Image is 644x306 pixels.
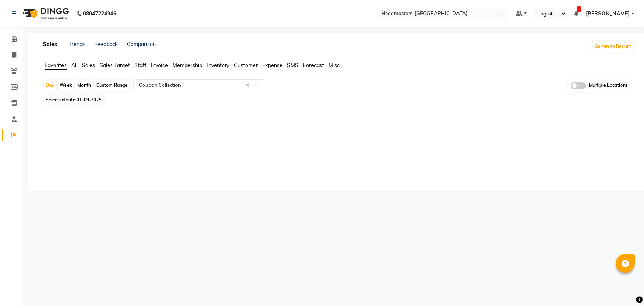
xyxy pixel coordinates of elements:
[262,62,283,69] span: Expense
[287,62,298,69] span: SMS
[574,10,578,17] a: 3
[127,41,156,48] a: Comparison
[593,41,633,52] button: Generate Report
[303,62,324,69] span: Forecast
[245,81,252,89] span: Clear all
[589,82,628,89] span: Multiple Locations
[44,80,56,91] div: Day
[586,10,630,18] span: [PERSON_NAME]
[94,41,118,48] a: Feedback
[40,38,60,51] a: Sales
[58,80,74,91] div: Week
[329,62,340,69] span: Misc
[83,3,116,24] b: 08047224946
[172,62,202,69] span: Membership
[612,276,636,298] iframe: chat widget
[45,62,67,69] span: Favorites
[69,41,85,48] a: Trends
[234,62,258,69] span: Customer
[19,3,71,24] img: logo
[82,62,95,69] span: Sales
[77,97,101,103] span: 01-09-2025
[75,80,93,91] div: Month
[71,62,77,69] span: All
[100,62,130,69] span: Sales Target
[151,62,168,69] span: Invoice
[134,62,146,69] span: Staff
[94,80,129,91] div: Custom Range
[577,6,581,12] span: 3
[44,95,103,105] span: Selected date:
[207,62,229,69] span: Inventory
